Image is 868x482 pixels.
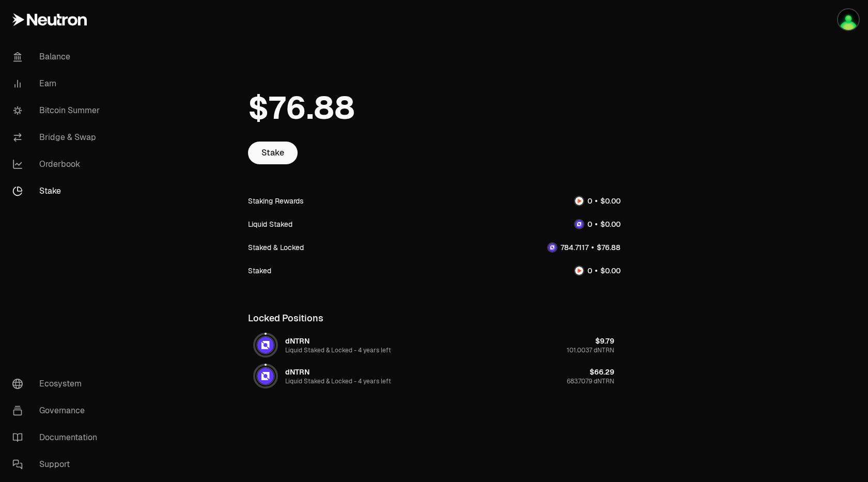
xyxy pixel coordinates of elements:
div: 683.7079 dNTRN [567,377,614,385]
div: Staked & Locked [248,242,304,253]
span: 4 years left [358,346,391,354]
a: Stake [4,178,112,205]
div: Locked Positions [248,307,621,330]
span: Liquid Staked & Locked - [285,377,358,385]
a: Balance [4,43,112,70]
img: dNTRN Logo [257,337,274,353]
a: Orderbook [4,151,112,178]
div: $66.29 [590,367,614,377]
img: SubZero [838,9,859,30]
div: Liquid Staked [248,219,292,229]
a: Documentation [4,424,112,451]
a: Ecosystem [4,370,112,397]
div: dNTRN [285,367,309,377]
div: dNTRN [285,336,309,346]
a: Governance [4,397,112,424]
img: dNTRN Logo [575,220,583,228]
a: Support [4,451,112,478]
img: dNTRN Logo [548,243,556,252]
a: Earn [4,70,112,97]
div: $9.79 [595,336,614,346]
a: Stake [248,142,298,164]
img: NTRN Logo [575,267,583,275]
a: Bitcoin Summer [4,97,112,124]
div: Staking Rewards [248,196,303,206]
div: 101.0037 dNTRN [567,346,614,354]
span: Liquid Staked & Locked - [285,346,358,354]
img: dNTRN Logo [257,368,274,384]
span: 4 years left [358,377,391,385]
a: Bridge & Swap [4,124,112,151]
img: NTRN Logo [575,197,583,205]
div: Staked [248,266,271,276]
